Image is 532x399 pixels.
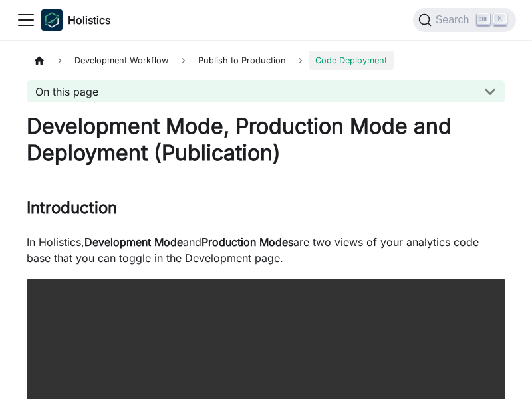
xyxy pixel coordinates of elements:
[68,12,110,28] b: Holistics
[192,51,293,70] span: Publish to Production
[84,235,183,249] strong: Development Mode
[201,235,293,249] strong: Production Modes
[27,51,52,70] a: Home page
[493,13,507,25] kbd: K
[27,80,505,102] button: On this page
[27,51,505,70] nav: Breadcrumbs
[16,10,36,30] button: Toggle navigation bar
[27,113,505,166] h1: Development Mode, Production Mode and Deployment (Publication)
[432,14,477,26] span: Search
[68,51,175,70] span: Development Workflow
[41,9,110,31] a: HolisticsHolistics
[413,8,516,32] button: Search (Ctrl+K)
[41,9,63,31] img: Holistics
[27,234,505,266] p: In Holistics, and are two views of your analytics code base that you can toggle in the Developmen...
[309,51,394,70] span: Code Deployment
[27,198,505,223] h2: Introduction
